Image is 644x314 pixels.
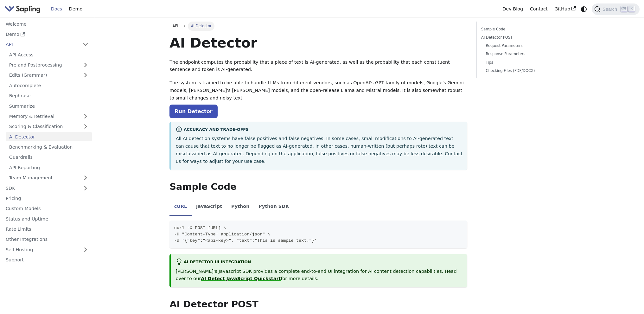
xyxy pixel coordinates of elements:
a: Demo [2,30,92,39]
a: Rephrase [6,91,92,100]
img: Sapling.ai [4,4,41,14]
span: API [173,24,178,28]
li: cURL [169,198,191,216]
a: AI Detector POST [481,35,567,41]
a: Custom Models [2,204,92,213]
a: AI Detector [6,132,92,141]
a: Request Parameters [486,43,565,49]
span: curl -X POST [URL] \ [174,226,226,230]
p: [PERSON_NAME]'s Javascript SDK provides a complete end-to-end UI integration for AI content detec... [176,268,463,283]
a: Dev Blog [499,4,526,14]
h2: AI Detector POST [169,299,467,310]
a: Self-Hosting [2,245,92,254]
div: AI Detector UI integration [176,259,463,266]
li: Python [227,198,254,216]
a: Contact [526,4,551,14]
a: GitHub [551,4,579,14]
a: Docs [48,4,66,14]
a: Response Parameters [486,51,565,57]
a: Demo [66,4,86,14]
button: Collapse sidebar category 'API' [79,40,92,49]
button: Switch between dark and light mode (currently system mode) [579,4,589,14]
a: Welcome [2,19,92,29]
p: All AI detection systems have false positives and false negatives. In some cases, small modificat... [176,135,463,165]
a: Memory & Retrieval [6,112,92,121]
a: Scoring & Classification [6,122,92,131]
a: Edits (Grammar) [6,71,92,80]
a: Checking Files (PDF/DOCX) [486,68,565,74]
a: Support [2,255,92,265]
a: AI Detect JavaScript Quickstart [201,276,281,281]
span: AI Detector [188,22,214,30]
h2: Sample Code [169,181,467,193]
span: -H "Content-Type: application/json" \ [174,232,270,237]
a: Tips [486,60,565,66]
a: Autocomplete [6,81,92,90]
p: The system is trained to be able to handle LLMs from different vendors, such as OpenAI's GPT fami... [169,79,467,102]
a: Summarize [6,101,92,111]
a: SDK [2,183,79,193]
a: Sapling.ai [4,4,43,14]
h1: AI Detector [169,34,467,51]
a: Other Integrations [2,235,92,244]
span: -d '{"key":"<api-key>", "text":"This is sample text."}' [174,238,317,243]
li: JavaScript [192,198,227,216]
nav: Breadcrumbs [169,22,467,30]
li: Python SDK [254,198,294,216]
a: Rate Limits [2,225,92,234]
a: Pre and Postprocessing [6,61,92,70]
a: Status and Uptime [2,214,92,223]
a: Benchmarking & Evaluation [6,143,92,152]
a: Team Management [6,173,92,183]
kbd: K [628,6,635,12]
a: Run Detector [169,105,217,118]
a: Pricing [2,194,92,203]
a: API [2,40,79,49]
span: Search [601,7,621,12]
a: Guardrails [6,153,92,162]
a: API [169,22,181,30]
p: The endpoint computes the probability that a piece of text is AI-generated, as well as the probab... [169,59,467,74]
button: Expand sidebar category 'SDK' [79,183,92,193]
a: Sample Code [481,26,567,32]
a: API Access [6,50,92,59]
a: API Reporting [6,163,92,172]
button: Search (Ctrl+K) [592,3,639,15]
div: Accuracy and Trade-offs [176,126,463,134]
